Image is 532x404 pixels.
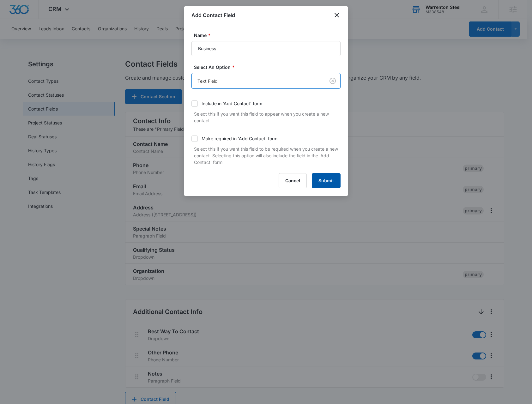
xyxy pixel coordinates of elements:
[312,173,341,188] button: Submit
[194,64,343,70] label: Select An Option
[191,11,235,19] h1: Add Contact Field
[194,111,341,124] p: Select this if you want this field to appear when you create a new contact
[194,32,343,39] label: Name
[191,41,341,56] input: Name
[194,146,341,166] p: Select this if you want this field to be required when you create a new contact. Selecting this o...
[202,100,262,107] div: Include in 'Add Contact' form
[279,173,307,188] button: Cancel
[333,11,341,19] button: close
[202,135,277,142] div: Make required in 'Add Contact' form
[328,76,338,86] button: Clear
